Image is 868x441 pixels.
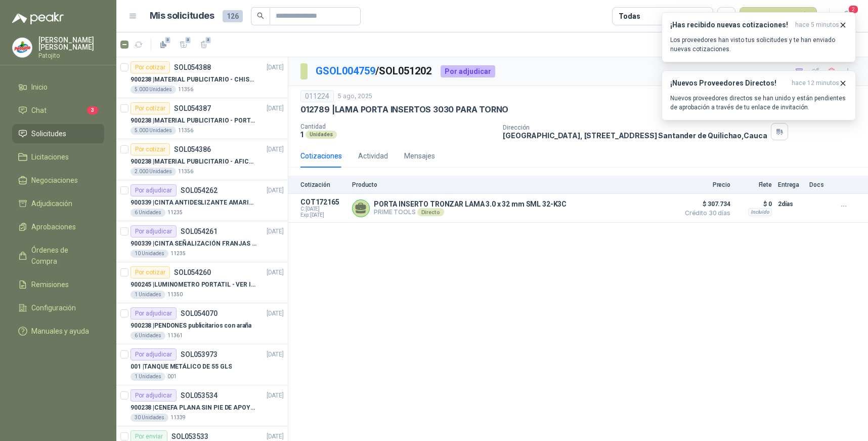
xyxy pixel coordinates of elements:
img: Company Logo [13,38,32,57]
span: Licitaciones [31,151,69,163]
div: Por cotizar [131,102,170,114]
p: [DATE] [267,145,284,154]
p: [DATE] [267,350,284,359]
button: 2 [838,7,856,25]
p: Patojito [38,53,104,59]
p: 2 días [778,198,803,210]
p: Entrega [778,181,803,188]
span: 3 [185,36,192,44]
p: 11356 [178,127,193,135]
div: 1 Unidades [131,291,165,299]
span: Exp: [DATE] [300,212,346,218]
span: Crédito 30 días [680,210,730,216]
p: SOL054260 [174,269,211,276]
p: SOL053534 [181,392,218,399]
button: ¡Nuevos Proveedores Directos!hace 12 minutos Nuevos proveedores directos se han unido y están pen... [662,70,856,121]
div: Por cotizar [131,143,170,155]
p: SOL054070 [181,310,218,317]
a: Por cotizarSOL054386[DATE] 900238 |MATERIAL PUBLICITARIO - AFICHE VER ADJUNTO2.000 Unidades11356 [116,139,288,180]
p: 11350 [167,291,183,299]
p: [DATE] [267,309,284,318]
p: 001 [167,373,177,381]
p: 012789 | LAMA PORTA INSERTOS 3030 PARA TORNO [300,104,508,115]
p: [GEOGRAPHIC_DATA], [STREET_ADDRESS] Santander de Quilichao , Cauca [503,131,767,140]
div: Mensajes [404,150,435,162]
div: Por adjudicar [131,184,177,196]
p: [DATE] [267,227,284,236]
a: Negociaciones [12,171,104,190]
p: 11339 [170,414,186,422]
p: 900238 | CENEFA PLANA SIN PIE DE APOYO DE ACUERDO A LA IMAGEN ADJUNTA [131,403,256,413]
a: Por adjudicarSOL053973[DATE] 001 |TANQUE METÁLICO DE 55 GLS1 Unidades001 [116,344,288,385]
a: Por adjudicarSOL054070[DATE] 900238 |PENDONES publicitarios con araña6 Unidades11361 [116,303,288,344]
span: hace 12 minutos [792,79,839,88]
p: 11235 [170,250,186,258]
a: GSOL004759 [316,65,375,77]
p: Nuevos proveedores directos se han unido y están pendientes de aprobación a través de tu enlace d... [670,94,847,112]
button: 3 [176,36,192,53]
div: Directo [417,208,444,216]
p: [DATE] [267,104,284,113]
p: SOL053973 [181,351,218,358]
p: [DATE] [267,391,284,400]
p: SOL053533 [171,433,208,440]
p: 900339 | CINTA ANTIDESLIZANTE AMARILLA / NEGRA [131,198,256,208]
div: 30 Unidades [131,414,168,422]
a: Manuales y ayuda [12,322,104,341]
span: Chat [31,105,47,116]
p: Los proveedores han visto tus solicitudes y te han enviado nuevas cotizaciones. [670,35,847,54]
h3: ¡Nuevos Proveedores Directos! [670,79,788,88]
p: Precio [680,181,730,188]
p: [PERSON_NAME] [PERSON_NAME] [38,36,104,51]
p: 900339 | CINTA SEÑALIZACIÓN FRANJAS AMARILLAS NEGRA [131,239,256,249]
p: Dirección [503,124,767,131]
span: $ 307.734 [680,198,730,210]
a: Configuración [12,298,104,317]
p: 900238 | PENDONES publicitarios con araña [131,321,251,331]
a: Por cotizarSOL054388[DATE] 900238 |MATERIAL PUBLICITARIO - CHISPA PATOJITO VER ADJUNTO5.000 Unida... [116,57,288,98]
p: SOL054387 [174,105,211,112]
p: 5 ago, 2025 [338,92,372,101]
div: 10 Unidades [131,250,168,258]
p: COT172165 [300,198,346,206]
span: C: [DATE] [300,206,346,212]
p: / SOL051202 [316,63,432,79]
p: PRIME TOOLS [374,208,567,216]
p: 900245 | LUMINOMETRO PORTATIL - VER IMAGEN ADJUNTA [131,280,256,290]
h3: ¡Has recibido nuevas cotizaciones! [670,21,791,29]
div: 5.000 Unidades [131,127,176,135]
p: 11361 [167,332,183,340]
div: Por adjudicar [131,389,177,402]
p: 900238 | MATERIAL PUBLICITARIO - AFICHE VER ADJUNTO [131,157,256,167]
div: 011224 [300,90,334,102]
p: Producto [352,181,674,188]
div: 6 Unidades [131,332,165,340]
button: 3 [155,36,171,53]
p: 001 | TANQUE METÁLICO DE 55 GLS [131,362,232,372]
div: Actividad [358,150,388,162]
a: Adjudicación [12,194,104,213]
span: 126 [223,10,243,22]
a: Aprobaciones [12,217,104,236]
a: Licitaciones [12,147,104,167]
span: 3 [87,106,98,114]
div: Por adjudicar [131,348,177,360]
p: 11356 [178,86,193,94]
div: Por adjudicar [131,307,177,319]
p: [DATE] [267,186,284,195]
span: Negociaciones [31,175,78,186]
p: [DATE] [267,63,284,72]
button: ¡Has recibido nuevas cotizaciones!hace 5 minutos Los proveedores han visto tus solicitudes y te h... [662,12,856,62]
div: 1 Unidades [131,373,165,381]
p: PORTA INSERTO TRONZAR LAMA 3.0 x 32 mm SML 32-K3C [374,200,567,208]
span: Aprobaciones [31,221,76,232]
p: 1 [300,130,303,139]
a: Por cotizarSOL054387[DATE] 900238 |MATERIAL PUBLICITARIO - PORTAPRECIOS VER ADJUNTO5.000 Unidades... [116,98,288,139]
a: Por adjudicarSOL053534[DATE] 900238 |CENEFA PLANA SIN PIE DE APOYO DE ACUERDO A LA IMAGEN ADJUNTA... [116,385,288,426]
button: Nueva solicitud [740,7,817,25]
div: Por cotizar [131,61,170,73]
span: Órdenes de Compra [31,245,95,267]
div: 2.000 Unidades [131,168,176,176]
span: hace 5 minutos [795,21,839,29]
a: Inicio [12,77,104,97]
